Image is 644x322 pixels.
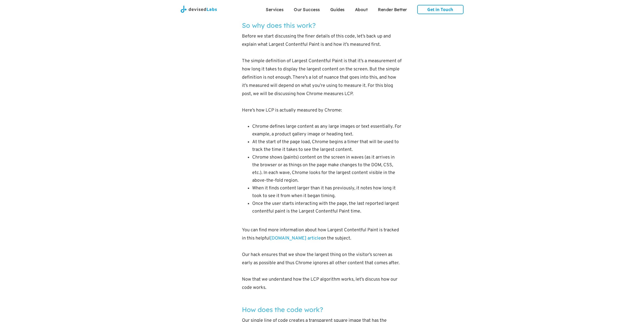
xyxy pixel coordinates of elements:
[252,200,402,215] li: Once the user starts interacting with the page, the last reported largest contentful paint is the...
[242,32,402,49] p: Before we start discussing the finer details of this code, let’s back up and explain what Largest...
[325,3,350,15] a: Guides
[242,275,402,292] p: Now that we understand how the LCP algorithm works, let’s discuss how our code works.
[242,304,402,315] h2: How does the code work?
[242,20,402,30] h2: So why does this work?
[242,292,402,300] p: ‍
[261,3,289,15] a: Services
[252,138,402,154] li: At the start of the page load, Chrome begins a timer that will be used to track the time it takes...
[242,106,402,115] p: Here’s how LCP is actually measured by Chrome:
[252,185,402,200] li: When it finds content larger than it has previously, it notes how long it took to see it from whe...
[252,123,402,138] li: Chrome defines large content as any large images or text essentially. For example, a product gall...
[242,251,402,267] p: Our hack ensures that we show the largest thing on the visitor’s screen as early as possible and ...
[289,3,325,15] a: Our Success
[350,3,373,15] a: About
[427,7,453,12] strong: Get in Touch
[373,3,412,15] a: Render Better
[242,226,402,243] p: You can find more information about how Largest Contentful Paint is tracked in this helpful on th...
[242,57,402,98] p: The simple definition of Largest Contentful Paint is that it’s a measurement of how long it takes...
[252,154,402,185] li: Chrome shows (paints) content on the screen in waves (as it arrives in the browser or as things o...
[417,5,464,14] a: Get in Touch
[270,235,321,241] a: [DOMAIN_NAME] article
